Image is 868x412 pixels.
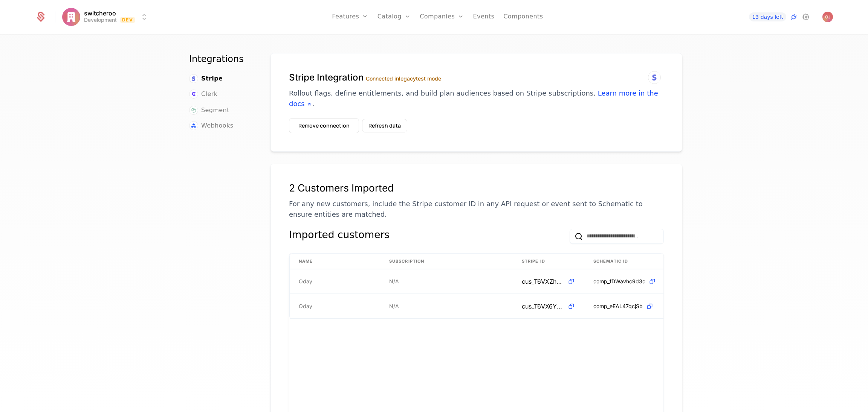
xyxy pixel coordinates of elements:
a: Clerk [189,90,217,99]
th: Stripe ID [513,254,584,269]
span: cus_T6VXZhKpRybKWL [522,277,564,286]
img: Oday Jawaada [822,12,833,22]
th: Name [290,254,380,269]
button: Remove connection [289,118,359,133]
nav: Main [189,53,252,131]
span: N/A [389,303,399,310]
h1: Integrations [189,53,252,65]
h1: Stripe Integration [289,71,664,84]
p: For any new customers, include the Stripe customer ID in any API request or event sent to Schemat... [289,199,664,220]
span: comp_eEAL47qcjSb [593,303,643,310]
span: Clerk [201,90,217,99]
span: Webhooks [201,121,233,130]
div: Development [84,16,117,24]
a: 13 days left [749,12,786,21]
th: Schematic ID [584,254,663,269]
span: Segment [201,106,229,115]
div: 2 Customers Imported [289,182,664,194]
button: Refresh data [362,119,407,132]
img: switcheroo [62,8,80,26]
span: Oday [299,278,312,285]
span: Dev [120,17,135,23]
a: Settings [801,12,810,21]
span: Oday [299,303,312,310]
p: Rollout flags, define entitlements, and build plan audiences based on Stripe subscriptions. . [289,88,664,109]
th: Subscription [380,254,513,269]
button: Select environment [64,9,149,25]
span: Stripe [201,74,223,83]
a: Stripe [189,74,223,83]
a: Integrations [789,12,798,21]
span: cus_T6VX6YTOd9PFT2 [522,302,564,311]
button: Open user button [822,12,833,22]
a: Segment [189,106,229,115]
div: Imported customers [289,229,390,244]
a: Webhooks [189,121,233,130]
label: Connected in legacy test mode [366,75,441,82]
span: N/A [389,278,399,285]
span: switcheroo [84,10,116,16]
span: comp_fDWavhc9d3c [593,278,645,285]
